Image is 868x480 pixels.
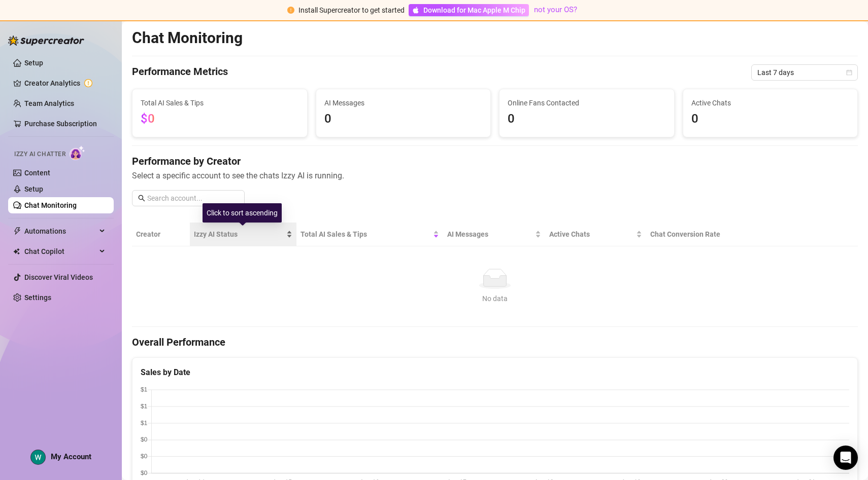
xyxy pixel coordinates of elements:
a: Content [24,169,50,177]
a: not your OS? [534,5,577,14]
span: Last 7 days [757,65,852,80]
span: Active Chats [691,97,850,108]
span: Total AI Sales & Tips [301,229,431,240]
a: Creator Analytics exclamation-circle [24,75,106,91]
h4: Performance by Creator [132,154,858,168]
span: 0 [324,109,483,129]
span: 0 [508,109,666,129]
a: Setup [24,59,43,67]
span: Download for Mac Apple M Chip [423,5,525,16]
span: AI Messages [447,229,533,240]
span: AI Messages [324,97,483,108]
div: Click to sort ascending [203,203,282,223]
img: ACg8ocLPHSzTshzoMSDCNqZfZgtWoBBK_XBz8hsV6ZHiYyY4C973Jg=s96-c [31,450,45,464]
span: 0 [691,109,850,129]
a: Team Analytics [24,99,74,107]
h4: Performance Metrics [132,64,228,81]
a: Chat Monitoring [24,201,77,209]
span: Active Chats [549,229,634,240]
th: Izzy AI Status [190,223,296,246]
span: Select a specific account to see the chats Izzy AI is running. [132,169,858,182]
span: Izzy AI Status [194,229,284,240]
a: Download for Mac Apple M Chip [409,4,529,16]
th: Total AI Sales & Tips [296,223,444,246]
div: No data [140,293,850,304]
span: apple [412,7,419,14]
img: logo-BBDzfeDw.svg [8,35,84,46]
h4: Overall Performance [132,335,858,349]
span: thunderbolt [13,227,21,235]
a: Setup [24,185,43,193]
h2: Chat Monitoring [132,28,243,48]
span: Chat Copilot [24,243,96,260]
div: Sales by Date [141,366,849,379]
span: Total AI Sales & Tips [141,97,299,108]
th: Chat Conversion Rate [646,223,785,246]
span: Install Supercreator to get started [298,6,405,14]
span: Online Fans Contacted [508,97,666,108]
span: exclamation-circle [287,7,294,14]
span: Izzy AI Chatter [14,150,65,159]
span: My Account [51,452,91,461]
img: Chat Copilot [13,248,20,255]
th: AI Messages [443,223,545,246]
img: AI Chatter [70,145,85,160]
th: Creator [132,223,190,246]
span: calendar [846,69,852,76]
a: Discover Viral Videos [24,273,93,281]
div: Open Intercom Messenger [833,446,858,470]
span: Automations [24,223,96,239]
span: search [138,195,145,202]
input: Search account... [147,193,239,204]
a: Settings [24,293,51,302]
th: Active Chats [545,223,646,246]
span: $0 [141,112,155,126]
a: Purchase Subscription [24,120,97,128]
